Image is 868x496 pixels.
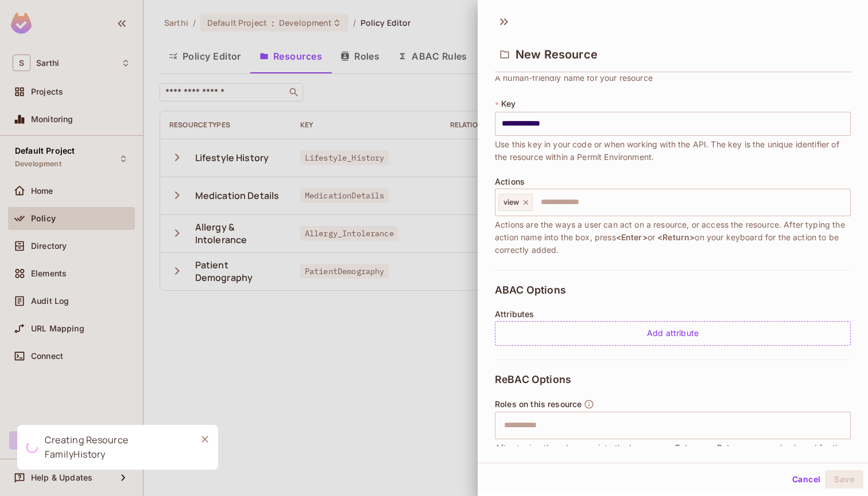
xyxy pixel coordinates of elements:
span: After typing the role name into the box, press or on your keyboard for the role to be correctly a... [495,442,851,467]
div: Add attribute [495,321,851,346]
span: <Enter> [616,232,648,242]
span: <Enter> [670,443,702,452]
span: view [503,198,520,207]
button: Close [196,431,214,448]
span: Use this key in your code or when working with the API. The key is the unique identifier of the r... [495,138,851,163]
span: A human-friendly name for your resource [495,72,653,84]
span: Actions [495,177,525,186]
div: Creating Resource FamilyHistory [45,433,187,462]
span: ReBAC Options [495,374,571,385]
button: Cancel [788,470,825,489]
span: Attributes [495,310,534,319]
span: <Return> [657,232,695,242]
div: view [498,194,533,211]
span: Actions are the ways a user can act on a resource, or access the resource. After typing the actio... [495,218,851,256]
span: Roles on this resource [495,400,582,409]
span: New Resource [516,48,598,61]
span: ABAC Options [495,284,566,296]
button: Save [825,470,863,489]
span: <Return> [711,443,749,452]
span: Key [501,99,516,108]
